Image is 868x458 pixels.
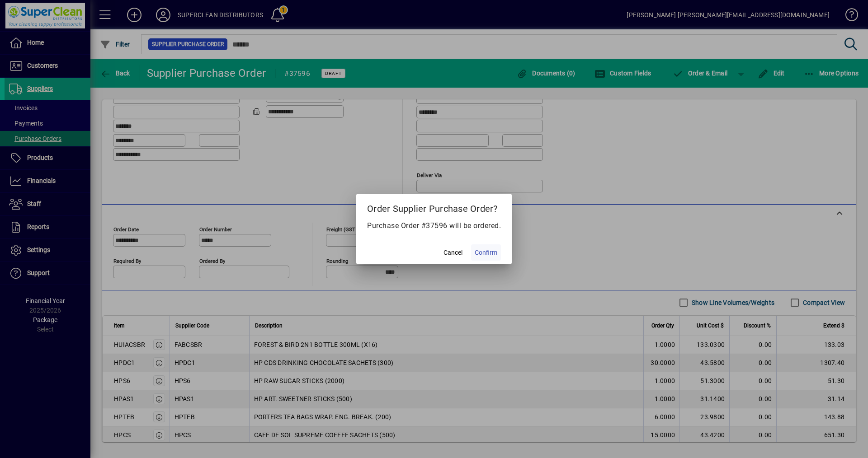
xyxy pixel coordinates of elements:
p: Purchase Order #37596 will be ordered. [367,220,501,231]
h2: Order Supplier Purchase Order? [356,194,512,220]
button: Cancel [439,244,467,261]
span: Confirm [475,248,497,257]
button: Confirm [471,244,501,261]
span: Cancel [443,248,462,257]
